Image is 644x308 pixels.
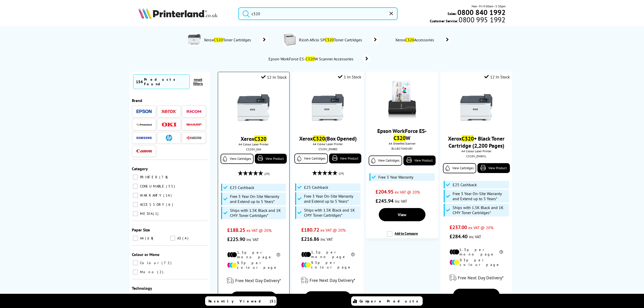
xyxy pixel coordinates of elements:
[145,236,154,241] span: 68
[268,56,355,61] span: Epson WorkForce ES- W Scanner Accessories
[133,269,138,275] input: Mono 2
[166,135,172,141] img: HP
[444,154,508,158] div: C320V_DNIKVL
[133,184,138,189] input: CONSUMABLE 55
[329,153,361,163] a: View Product
[261,75,287,80] div: 12 In Stock
[136,123,152,126] img: Printerland
[205,296,277,306] a: Recently Viewed (5)
[370,147,434,150] div: B11B270401BY
[208,299,276,303] span: Recently Viewed (5)
[375,198,393,204] span: £245.94
[133,260,138,265] input: Colour 72
[378,175,413,180] span: Free 3 Year Warranty
[448,135,505,149] a: XeroxC320+ Black Toner Cartridge (2,200 Pages)
[304,185,328,190] span: £25 Cashback
[453,205,508,215] span: Ships with 1.5K Black and 1K CMY Toner Cartridges*
[139,193,163,198] span: WARRANTY
[296,147,360,151] div: C320V_DNIBO
[221,142,287,146] span: A4 Colour Laser Printer
[299,135,357,142] a: XeroxC320(Box Opened)
[186,124,202,126] img: Sharp
[254,135,266,142] mark: C320
[453,191,508,201] span: Free 3 Year On-Site Warranty and Extend up to 5 Years*
[227,250,280,259] li: 1.3p per mono page
[138,8,218,19] img: Printerland Logo
[230,185,254,190] span: £25 Cashback
[166,184,176,189] span: 55
[241,135,266,142] a: XeroxC320
[395,190,420,195] span: ex VAT @ 20%
[458,17,505,22] span: 0800 995 1992
[132,227,150,232] span: Paper Size
[305,291,351,304] a: View
[227,236,245,243] span: £225.90
[186,136,202,140] img: Kyocera
[182,236,190,241] span: 4
[430,17,505,23] span: Customer Service:
[153,211,160,216] span: 1
[230,208,285,218] span: Ships with 1.5K Black and 1K CMY Toner Cartridges*
[398,212,406,217] span: View
[351,296,423,306] a: Compare Products
[190,77,206,86] button: reset filters
[203,33,268,47] a: XeroxC320Toner Cartridges
[159,175,169,179] span: 78
[294,142,361,146] span: A4 Colour Laser Printer
[133,175,138,180] input: PRINTER 78
[139,261,161,265] span: Colour
[393,134,406,142] mark: C320
[139,270,157,274] span: Mono
[395,199,407,204] span: inc VAT
[186,110,202,113] img: Ricoh
[405,37,414,42] mark: C320
[306,56,315,61] mark: C320
[395,36,451,43] a: XeroxC320Accessories
[132,98,142,103] span: Brand
[138,8,232,20] a: Printerland Logo
[132,286,152,291] span: Technology
[450,247,503,256] li: 1.3p per mono page
[170,236,175,241] input: A3 4
[457,10,506,15] a: 0800 840 1992
[255,154,287,164] a: View Product
[320,237,333,242] span: inc VAT
[403,156,436,165] a: View Product
[325,37,334,42] mark: C320
[310,277,355,283] span: Free Next Day Delivery*
[221,154,254,164] a: View Cartridges
[339,169,344,178] span: (29)
[369,156,402,166] a: View Cartridges
[203,37,253,42] span: Xerox Toner Cartridges
[450,233,468,240] span: £284.40
[136,110,152,113] img: Epson
[227,261,280,270] li: 9.3p per colour page
[395,37,436,42] span: Xerox Accessories
[268,55,371,62] a: Epson WorkForce ES-C320W Scanner Accessories
[235,278,281,283] span: Free Next Day Delivery*
[230,194,285,204] span: Free 3 Year On-Site Warranty and Extend up to 5 Years*
[139,236,145,241] span: A4
[457,88,495,126] img: xerox-c320-front-small.jpg
[472,4,506,9] span: Mon - Fri 9:00am - 5:30pm
[320,228,346,233] span: ex VAT @ 20%
[453,289,500,302] a: View
[369,142,435,145] span: A4 Sheetfed Scanner
[162,261,173,265] span: 72
[313,135,325,142] mark: C320
[136,137,152,139] img: Samsung
[133,236,138,241] input: A4 68
[304,194,359,204] span: Free 3 Year On-Site Warranty and Extend up to 5 Years*
[304,208,359,218] span: Ships with 1.5K Black and 1K CMY Toner Cartridges*
[360,299,421,303] span: Compare Products
[162,123,177,127] img: OKI
[375,189,393,195] span: £204.95
[484,74,510,79] div: 12 In Stock
[214,37,223,42] mark: C320
[238,7,398,20] input: Search
[309,88,347,126] img: xerox-c320-front-small.jpg
[298,37,364,42] span: Ricoh Aficio SP Toner Cartridges
[301,236,319,242] span: £216.86
[162,110,177,113] img: Xerox
[235,89,273,127] img: xerox-c320-front-small.jpg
